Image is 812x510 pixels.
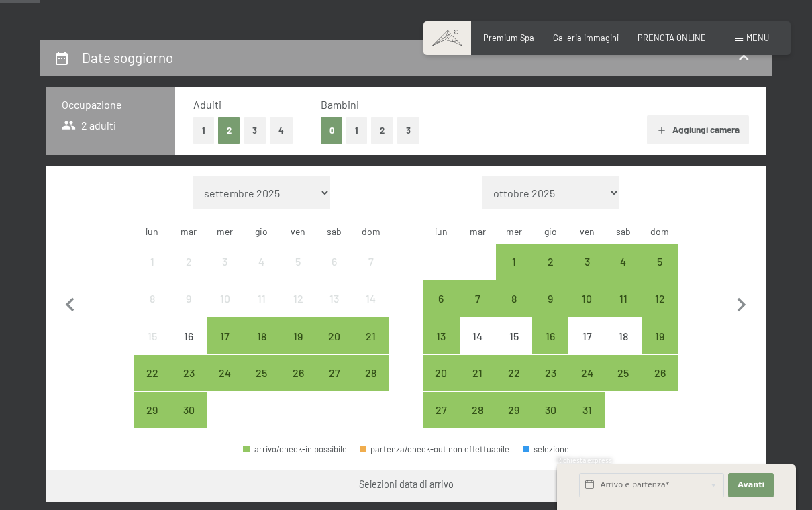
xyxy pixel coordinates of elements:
[643,368,676,401] div: 26
[170,317,207,354] div: arrivo/check-in non effettuabile
[208,331,242,364] div: 17
[650,225,669,237] abbr: domenica
[738,480,764,491] span: Avanti
[460,317,496,354] div: arrivo/check-in non effettuabile
[643,331,676,364] div: 19
[460,280,496,317] div: Tue Oct 07 2025
[496,317,532,354] div: Wed Oct 15 2025
[534,331,567,364] div: 16
[532,244,568,280] div: Thu Oct 02 2025
[643,256,676,290] div: 5
[170,392,207,428] div: Tue Sep 30 2025
[423,392,459,428] div: Mon Oct 27 2025
[423,317,459,354] div: arrivo/check-in possibile
[497,331,531,364] div: 15
[316,280,352,317] div: arrivo/check-in non effettuabile
[280,355,316,391] div: arrivo/check-in possibile
[193,117,214,144] button: 1
[496,244,532,280] div: arrivo/check-in possibile
[217,225,233,237] abbr: mercoledì
[483,32,534,43] a: Premium Spa
[496,317,532,354] div: arrivo/check-in non effettuabile
[570,256,603,290] div: 3
[728,473,774,497] button: Avanti
[532,392,568,428] div: arrivo/check-in possibile
[352,355,389,391] div: arrivo/check-in possibile
[424,405,458,438] div: 27
[207,280,243,317] div: arrivo/check-in non effettuabile
[568,244,605,280] div: arrivo/check-in possibile
[317,331,351,364] div: 20
[134,280,170,317] div: Mon Sep 08 2025
[424,331,458,364] div: 13
[281,256,315,290] div: 5
[316,317,352,354] div: arrivo/check-in possibile
[496,244,532,280] div: Wed Oct 01 2025
[280,244,316,280] div: arrivo/check-in non effettuabile
[534,405,567,438] div: 30
[580,225,595,237] abbr: venerdì
[534,368,567,401] div: 23
[281,368,315,401] div: 26
[553,32,619,43] span: Galleria immagini
[208,293,242,327] div: 10
[568,280,605,317] div: Fri Oct 10 2025
[62,97,159,112] h3: Occupazione
[605,244,642,280] div: Sat Oct 04 2025
[172,368,205,401] div: 23
[270,117,293,144] button: 4
[460,317,496,354] div: Tue Oct 14 2025
[423,280,459,317] div: Mon Oct 06 2025
[136,293,169,327] div: 8
[534,293,567,327] div: 9
[423,280,459,317] div: arrivo/check-in possibile
[461,405,495,438] div: 28
[532,280,568,317] div: Thu Oct 09 2025
[134,355,170,391] div: Mon Sep 22 2025
[244,280,280,317] div: Thu Sep 11 2025
[207,317,243,354] div: arrivo/check-in possibile
[244,117,266,144] button: 3
[605,280,642,317] div: arrivo/check-in possibile
[207,244,243,280] div: Wed Sep 03 2025
[746,32,769,43] span: Menu
[56,176,85,429] button: Mese precedente
[280,244,316,280] div: Fri Sep 05 2025
[207,317,243,354] div: Wed Sep 17 2025
[423,392,459,428] div: arrivo/check-in possibile
[352,280,389,317] div: arrivo/check-in non effettuabile
[354,331,387,364] div: 21
[208,368,242,401] div: 24
[352,317,389,354] div: Sun Sep 21 2025
[532,244,568,280] div: arrivo/check-in possibile
[134,244,170,280] div: Mon Sep 01 2025
[134,317,170,354] div: arrivo/check-in non effettuabile
[280,280,316,317] div: Fri Sep 12 2025
[423,317,459,354] div: Mon Oct 13 2025
[642,355,678,391] div: arrivo/check-in possibile
[146,225,158,237] abbr: lunedì
[362,225,380,237] abbr: domenica
[532,317,568,354] div: arrivo/check-in possibile
[557,456,612,464] span: Richiesta express
[280,317,316,354] div: Fri Sep 19 2025
[568,392,605,428] div: arrivo/check-in possibile
[280,355,316,391] div: Fri Sep 26 2025
[244,244,280,280] div: Thu Sep 04 2025
[281,331,315,364] div: 19
[172,256,205,290] div: 2
[460,355,496,391] div: Tue Oct 21 2025
[136,405,169,438] div: 29
[208,256,242,290] div: 3
[316,317,352,354] div: Sat Sep 20 2025
[534,256,567,290] div: 2
[316,355,352,391] div: Sat Sep 27 2025
[568,317,605,354] div: Fri Oct 17 2025
[423,355,459,391] div: Mon Oct 20 2025
[134,355,170,391] div: arrivo/check-in possibile
[532,280,568,317] div: arrivo/check-in possibile
[352,244,389,280] div: Sun Sep 07 2025
[207,355,243,391] div: arrivo/check-in possibile
[281,293,315,327] div: 12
